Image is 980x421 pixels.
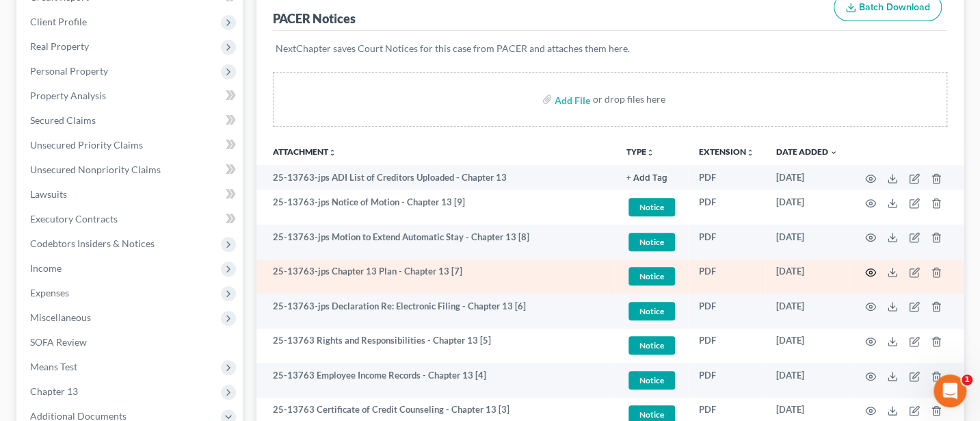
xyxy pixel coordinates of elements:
a: Notice [626,300,677,322]
a: Executory Contracts [19,207,243,231]
td: 25-13763-jps Motion to Extend Automatic Stay - Chapter 13 [8] [256,225,615,259]
span: Income [30,262,62,274]
span: Notice [628,198,675,216]
td: [DATE] [765,190,849,225]
span: Notice [628,267,675,285]
span: SOFA Review [30,336,87,348]
td: [DATE] [765,363,849,398]
span: Notice [628,302,675,320]
button: + Add Tag [626,174,667,183]
button: TYPEunfold_more [626,148,654,157]
td: PDF [688,329,765,363]
a: Notice [626,196,677,218]
span: Unsecured Priority Claims [30,139,143,151]
td: 25-13763 Employee Income Records - Chapter 13 [4] [256,363,615,398]
i: unfold_more [646,149,654,157]
a: Attachmentunfold_more [273,146,336,157]
span: Real Property [30,40,89,52]
td: 25-13763 Rights and Responsibilities - Chapter 13 [5] [256,329,615,363]
a: Date Added expand_more [776,146,838,157]
span: Client Profile [30,16,87,27]
span: Notice [628,336,675,355]
span: Notice [628,371,675,390]
span: Property Analysis [30,90,106,101]
a: Notice [626,334,677,357]
a: Notice [626,369,677,392]
span: Executory Contracts [30,213,118,225]
td: PDF [688,294,765,329]
td: 25-13763-jps ADI List of Creditors Uploaded - Chapter 13 [256,165,615,190]
i: unfold_more [328,149,336,157]
div: or drop files here [593,92,665,106]
a: + Add Tag [626,171,677,184]
td: PDF [688,363,765,398]
td: [DATE] [765,165,849,190]
td: PDF [688,165,765,190]
iframe: Intercom live chat [933,374,966,407]
td: PDF [688,225,765,259]
i: unfold_more [746,149,754,157]
span: Expenses [30,287,69,298]
span: Means Test [30,361,77,372]
a: SOFA Review [19,330,243,355]
span: 1 [962,374,972,385]
a: Unsecured Priority Claims [19,133,243,157]
a: Unsecured Nonpriority Claims [19,157,243,182]
a: Notice [626,231,677,253]
td: [DATE] [765,294,849,329]
td: 25-13763-jps Declaration Re: Electronic Filing - Chapter 13 [6] [256,294,615,329]
td: 25-13763-jps Notice of Motion - Chapter 13 [9] [256,190,615,225]
td: PDF [688,259,765,294]
span: Notice [628,233,675,251]
span: Unsecured Nonpriority Claims [30,164,161,175]
span: Miscellaneous [30,311,91,323]
a: Lawsuits [19,182,243,207]
td: [DATE] [765,259,849,294]
span: Chapter 13 [30,385,78,397]
td: PDF [688,190,765,225]
span: Secured Claims [30,114,96,126]
td: [DATE] [765,329,849,363]
a: Notice [626,265,677,288]
span: Batch Download [859,1,930,13]
a: Property Analysis [19,84,243,108]
div: PACER Notices [273,10,356,27]
span: Lawsuits [30,188,67,200]
p: NextChapter saves Court Notices for this case from PACER and attaches them here. [276,42,944,55]
i: expand_more [830,149,838,157]
a: Secured Claims [19,108,243,133]
a: Extensionunfold_more [699,146,754,157]
td: 25-13763-jps Chapter 13 Plan - Chapter 13 [7] [256,259,615,294]
span: Codebtors Insiders & Notices [30,238,155,249]
span: Personal Property [30,65,108,77]
td: [DATE] [765,225,849,259]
